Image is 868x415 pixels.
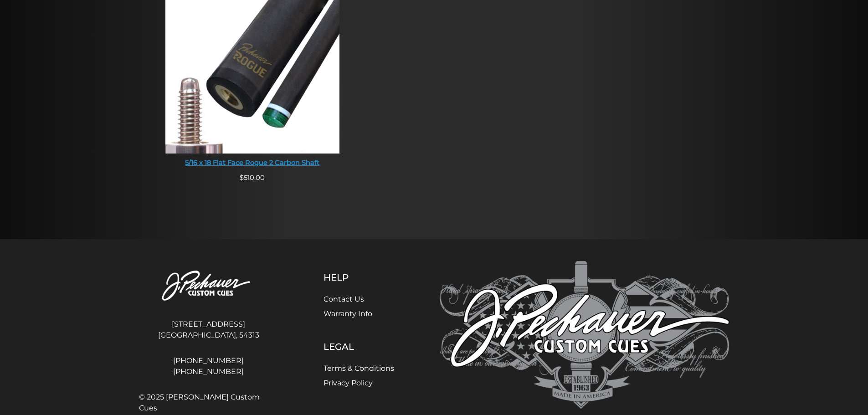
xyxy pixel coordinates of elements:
a: [PHONE_NUMBER] [139,355,278,366]
a: Warranty Info [324,309,372,318]
h5: Legal [324,341,394,352]
a: Privacy Policy [324,379,373,387]
a: Contact Us [324,295,364,303]
a: Terms & Conditions [324,364,394,373]
img: Pechauer Custom Cues [440,261,729,409]
span: 510.00 [240,174,265,182]
a: [PHONE_NUMBER] [139,366,278,377]
img: Pechauer Custom Cues [139,261,278,312]
h5: Help [324,272,394,283]
address: [STREET_ADDRESS] [GEOGRAPHIC_DATA], 54313 [139,315,278,344]
span: $ [240,174,244,182]
div: 5/16 x 18 Flat Face Rogue 2 Carbon Shaft [165,159,340,167]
